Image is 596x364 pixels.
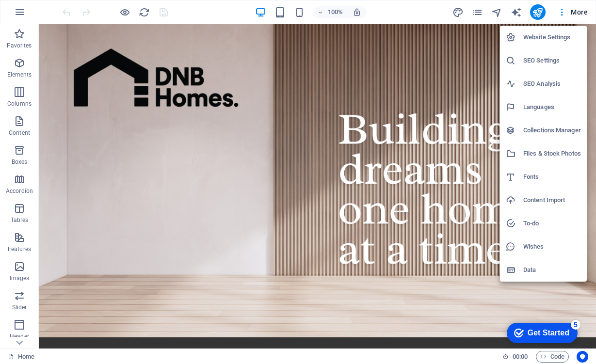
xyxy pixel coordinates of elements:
[523,78,581,90] h6: SEO Analysis
[72,2,81,12] div: 5
[523,32,581,43] h6: Website Settings
[523,264,581,276] h6: Data
[523,125,581,136] h6: Collections Manager
[523,171,581,183] h6: Fonts
[523,148,581,159] h6: Files & Stock Photos
[523,101,581,113] h6: Languages
[523,194,581,206] h6: Content Import
[523,55,581,66] h6: SEO Settings
[523,218,581,229] h6: To-do
[8,5,79,25] div: Get Started 5 items remaining, 0% complete
[29,11,70,19] div: Get Started
[523,241,581,253] h6: Wishes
